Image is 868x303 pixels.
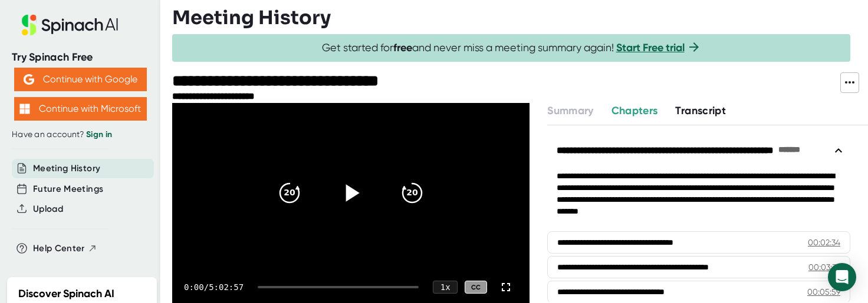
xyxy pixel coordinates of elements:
[616,41,685,54] a: Start Free trial
[808,261,840,273] div: 00:03:32
[465,281,487,294] div: CC
[172,6,331,29] h3: Meeting History
[675,103,726,119] button: Transcript
[33,182,103,196] button: Future Meetings
[184,282,244,292] div: 0:00 / 5:02:57
[14,68,147,91] button: Continue with Google
[393,41,412,54] b: free
[12,129,149,140] div: Have an account?
[322,41,701,55] span: Get started for and never miss a meeting summary again!
[33,242,97,255] button: Help Center
[611,103,658,119] button: Chapters
[12,51,149,64] div: Try Spinach Free
[33,242,85,255] span: Help Center
[547,103,593,119] button: Summary
[808,237,840,248] div: 00:02:34
[33,162,100,175] button: Meeting History
[611,104,658,117] span: Chapters
[86,129,112,139] a: Sign in
[18,286,114,302] h2: Discover Spinach AI
[14,97,147,121] button: Continue with Microsoft
[807,286,840,298] div: 00:05:59
[24,74,34,85] img: Aehbyd4JwY73AAAAAElFTkSuQmCC
[433,281,458,294] div: 1 x
[547,104,593,117] span: Summary
[33,202,63,216] button: Upload
[675,104,726,117] span: Transcript
[828,263,856,291] div: Open Intercom Messenger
